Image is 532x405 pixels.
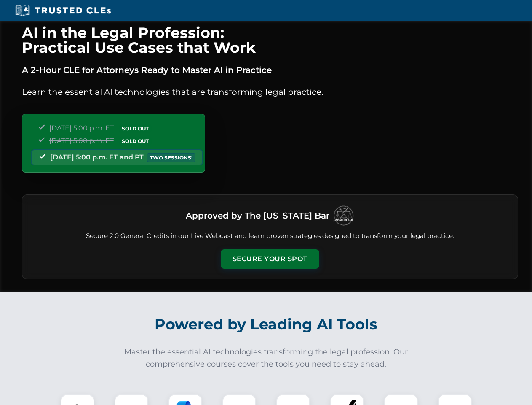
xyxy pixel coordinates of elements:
[186,208,329,223] h3: Approved by The [US_STATE] Bar
[32,231,508,241] p: Secure 2.0 General Credits in our Live Webcast and learn proven strategies designed to transform ...
[22,85,518,99] p: Learn the essential AI technologies that are transforming legal practice.
[33,310,500,339] h2: Powered by Leading AI Tools
[22,63,518,77] p: A 2-Hour CLE for Attorneys Ready to Master AI in Practice
[49,124,114,132] span: [DATE] 5:00 p.m. ET
[119,346,414,370] p: Master the essential AI technologies transforming the legal profession. Our comprehensive courses...
[49,137,114,145] span: [DATE] 5:00 p.m. ET
[22,25,518,55] h1: AI in the Legal Profession: Practical Use Cases that Work
[119,124,152,133] span: SOLD OUT
[13,4,113,17] img: Trusted CLEs
[221,249,319,269] button: Secure Your Spot
[119,137,152,146] span: SOLD OUT
[333,205,354,226] img: Logo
